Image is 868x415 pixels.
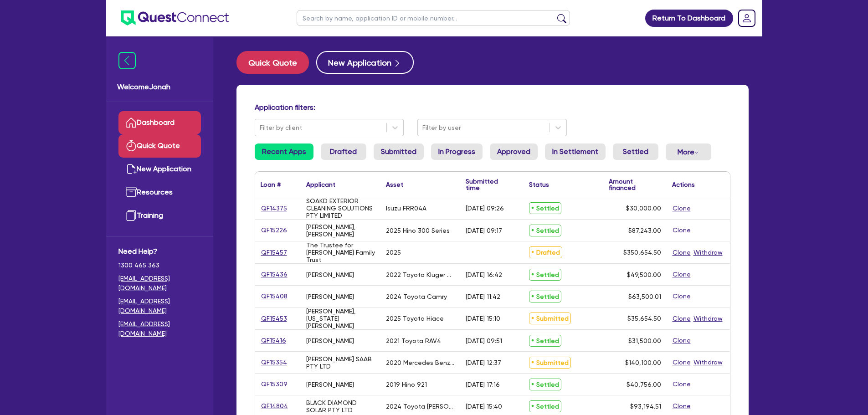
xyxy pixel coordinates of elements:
[236,51,309,74] button: Quick Quote
[261,203,288,214] a: QF14375
[261,357,288,368] a: QF15354
[126,164,137,174] img: new-application
[306,181,335,188] div: Applicant
[666,143,711,160] button: Dropdown toggle
[261,269,288,280] a: QF15436
[672,225,691,236] button: Clone
[466,381,500,388] div: [DATE] 17:16
[386,249,401,256] div: 2025
[126,210,137,221] img: training
[306,241,375,263] div: The Trustee for [PERSON_NAME] Family Trust
[121,10,229,26] img: quest-connect-logo-blue
[306,293,354,300] div: [PERSON_NAME]
[386,271,455,278] div: 2022 Toyota Kluger GXL
[672,291,691,302] button: Clone
[672,357,691,368] button: Clone
[466,205,504,212] div: [DATE] 09:26
[466,315,500,322] div: [DATE] 15:10
[431,143,483,160] a: In Progress
[118,261,201,270] span: 1300 465 363
[321,143,366,160] a: Drafted
[118,204,201,227] a: Training
[672,335,691,346] button: Clone
[466,178,510,191] div: Submitted time
[118,274,201,293] a: [EMAIL_ADDRESS][DOMAIN_NAME]
[529,225,561,236] span: Settled
[672,203,691,214] button: Clone
[529,269,561,281] span: Settled
[693,357,723,368] button: Withdraw
[386,205,426,212] div: Isuzu FRR04A
[386,293,447,300] div: 2024 Toyota Camry
[306,355,375,370] div: [PERSON_NAME] SAAB PTY LTD
[693,313,723,324] button: Withdraw
[466,227,502,234] div: [DATE] 09:17
[126,140,137,151] img: quick-quote
[628,293,661,300] span: $63,500.01
[672,313,691,324] button: Clone
[623,249,661,256] span: $350,654.50
[261,313,288,324] a: QF15453
[627,381,661,388] span: $40,756.00
[613,143,658,160] a: Settled
[386,381,427,388] div: 2019 Hino 921
[118,158,201,181] a: New Application
[261,225,288,236] a: QF15226
[735,6,759,30] a: Dropdown toggle
[529,202,561,214] span: Settled
[386,315,444,322] div: 2025 Toyota Hiace
[529,291,561,302] span: Settled
[374,143,424,160] a: Submitted
[118,181,201,204] a: Resources
[261,401,288,411] a: QF14804
[386,227,450,234] div: 2025 Hino 300 Series
[627,315,661,322] span: $35,654.50
[126,187,137,198] img: resources
[118,297,201,316] a: [EMAIL_ADDRESS][DOMAIN_NAME]
[466,293,500,300] div: [DATE] 11:42
[529,246,562,258] span: Drafted
[672,269,691,280] button: Clone
[466,359,501,366] div: [DATE] 12:37
[529,181,549,188] div: Status
[545,143,606,160] a: In Settlement
[529,313,571,324] span: Submitted
[118,111,201,134] a: Dashboard
[672,181,695,188] div: Actions
[118,134,201,158] a: Quick Quote
[628,227,661,234] span: $87,243.00
[625,359,661,366] span: $140,100.00
[693,247,723,258] button: Withdraw
[529,357,571,369] span: Submitted
[261,181,281,188] div: Loan #
[386,181,403,188] div: Asset
[255,103,730,112] h4: Application filters:
[386,337,441,344] div: 2021 Toyota RAV4
[261,379,288,389] a: QF15309
[316,51,414,74] button: New Application
[118,319,201,338] a: [EMAIL_ADDRESS][DOMAIN_NAME]
[261,291,288,302] a: QF15408
[261,247,288,258] a: QF15457
[529,335,561,347] span: Settled
[466,271,502,278] div: [DATE] 16:42
[118,52,136,69] img: icon-menu-close
[306,223,375,238] div: [PERSON_NAME], [PERSON_NAME]
[306,399,375,414] div: BLACK DIAMOND SOLAR PTY LTD
[261,335,287,346] a: QF15416
[630,403,661,410] span: $93,194.51
[626,205,661,212] span: $30,000.00
[628,337,661,344] span: $31,500.00
[672,379,691,389] button: Clone
[466,403,502,410] div: [DATE] 15:40
[306,381,354,388] div: [PERSON_NAME]
[236,51,316,74] a: Quick Quote
[466,337,502,344] div: [DATE] 09:51
[529,379,561,390] span: Settled
[490,143,538,160] a: Approved
[627,271,661,278] span: $49,500.00
[529,400,561,412] span: Settled
[386,359,455,366] div: 2020 Mercedes Benz Actros 2643 Tray Truck
[306,197,375,219] div: SOAKD EXTERIOR CLEANING SOLUTIONS PTY LIMITED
